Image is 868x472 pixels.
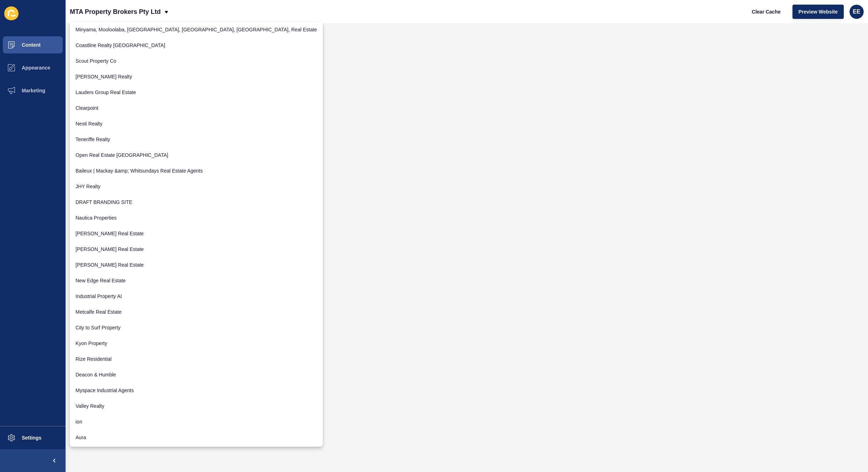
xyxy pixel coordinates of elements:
a: Deacon & Humble [70,367,323,383]
a: Minyama, Mooloolaba, [GEOGRAPHIC_DATA], [GEOGRAPHIC_DATA], [GEOGRAPHIC_DATA], Real Estate [70,22,323,37]
a: [PERSON_NAME] Real Estate [70,241,323,257]
a: Teneriffe Realty [70,132,323,147]
span: EE [853,8,860,15]
a: JHY Realty [70,179,323,194]
a: Myspace Industrial Agents [70,383,323,398]
a: Scout Property Co [70,53,323,69]
a: Baileux | Mackay &amp; Whitsundays Real Estate Agents [70,163,323,179]
button: Clear Cache [746,5,787,19]
a: Nesti Realty [70,116,323,132]
a: [PERSON_NAME] Realty [70,69,323,84]
a: City to Surf Property [70,320,323,335]
a: [PERSON_NAME] Real Estate [70,257,323,273]
a: Valley Realty [70,398,323,414]
a: Metcalfe Real Estate [70,304,323,320]
a: [PERSON_NAME] Real Estate [70,226,323,241]
a: Kyon Property [70,335,323,351]
a: DRAFT BRANDING SITE [70,194,323,210]
button: Preview Website [792,5,844,19]
a: Lauders Group Real Estate [70,84,323,100]
a: ion [70,414,323,430]
a: Nautica Properties [70,210,323,226]
a: Aura [70,430,323,445]
p: MTA Property Brokers Pty Ltd [70,3,161,21]
span: Clear Cache [752,8,781,15]
span: Preview Website [799,8,838,15]
a: Aura Property [70,445,323,461]
a: Open Real Estate [GEOGRAPHIC_DATA] [70,147,323,163]
a: Industrial Property AI [70,288,323,304]
a: Rize Residential [70,351,323,367]
a: Coastline Realty [GEOGRAPHIC_DATA] [70,37,323,53]
a: New Edge Real Estate [70,273,323,288]
a: Clearpoint [70,100,323,116]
